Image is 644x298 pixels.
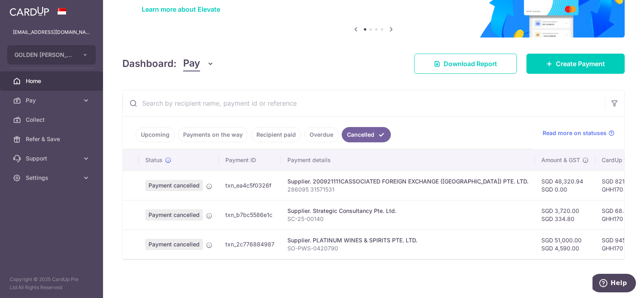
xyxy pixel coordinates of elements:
span: GOLDEN [PERSON_NAME] MARKETING [14,51,74,59]
a: Payments on the way [178,127,248,142]
span: Download Report [444,59,497,69]
p: SO-PWS-0420790 [287,244,528,252]
p: [EMAIL_ADDRESS][DOMAIN_NAME] [13,28,90,36]
button: GOLDEN [PERSON_NAME] MARKETING [7,45,96,65]
span: CardUp fee [602,156,632,164]
iframe: Opens a widget where you can find more information [592,274,636,294]
div: Supplier. Strategic Consultancy Pte. Ltd. [287,207,528,215]
td: txn_2c776884987 [219,229,281,259]
div: Supplier. PLATINUM WINES & SPIRITS PTE. LTD. [287,236,528,244]
span: Support [26,154,79,163]
span: Collect [26,116,79,124]
a: Learn more about Elevate [142,5,220,13]
td: txn_ea4c5f0326f [219,171,281,200]
a: Upcoming [136,127,175,142]
span: Payment cancelled [145,209,203,221]
a: Download Report [414,54,517,74]
span: Settings [26,174,79,182]
span: Create Payment [556,59,605,69]
span: Payment cancelled [145,180,203,191]
a: Create Payment [526,54,625,74]
span: Pay [26,96,79,104]
th: Payment details [281,150,535,171]
td: SGD 48,320.94 SGD 0.00 [535,171,595,200]
input: Search by recipient name, payment id or reference [123,90,605,116]
a: Cancelled [342,127,391,142]
a: Recipient paid [251,127,301,142]
img: CardUp [10,6,49,16]
span: Refer & Save [26,135,79,143]
th: Payment ID [219,150,281,171]
span: Pay [183,56,200,71]
div: Supplier. 200921111CASSOCIATED FOREIGN EXCHANGE ([GEOGRAPHIC_DATA]) PTE. LTD. [287,177,528,185]
a: Read more on statuses [543,129,615,137]
button: Pay [183,56,214,71]
span: Status [145,156,163,164]
td: SGD 3,720.00 SGD 334.80 [535,200,595,229]
p: SC-25-00140 [287,215,528,223]
a: Overdue [304,127,339,142]
h4: Dashboard: [122,56,177,71]
span: Read more on statuses [543,129,607,137]
span: Amount & GST [541,156,580,164]
td: txn_b7bc5586e1c [219,200,281,229]
span: Payment cancelled [145,239,203,250]
span: Home [26,77,79,85]
p: 286095 31571531 [287,185,528,194]
td: SGD 51,000.00 SGD 4,590.00 [535,229,595,259]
